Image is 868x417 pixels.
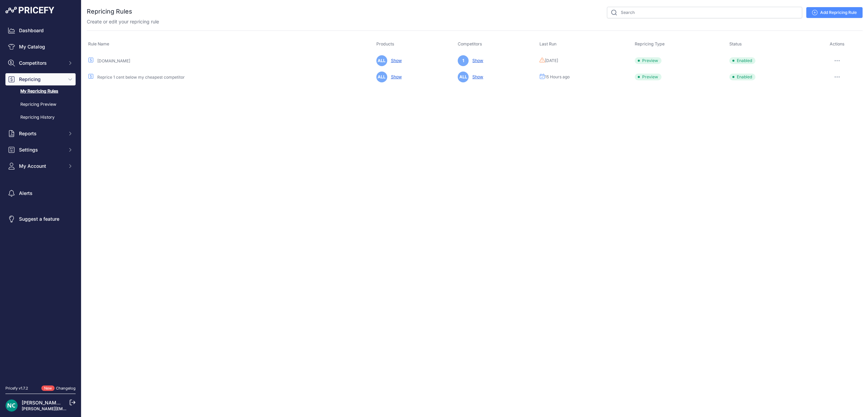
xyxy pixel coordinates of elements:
[22,406,160,411] a: [PERSON_NAME][EMAIL_ADDRESS][DOMAIN_NAME][PERSON_NAME]
[5,73,76,85] button: Repricing
[458,55,469,66] span: 1
[5,99,76,111] a: Repricing Preview
[607,7,802,18] input: Search
[545,74,570,80] span: 15 Hours ago
[5,85,76,97] a: My Repricing Rules
[376,55,387,66] span: ALL
[5,24,76,377] nav: Sidebar
[5,7,54,14] img: Pricefy Logo
[545,58,558,63] span: [DATE]
[19,76,63,83] span: Repricing
[5,160,76,172] button: My Account
[470,74,483,79] a: Show
[5,127,76,140] button: Reports
[539,41,556,46] span: Last Run
[97,58,130,63] a: [DOMAIN_NAME]
[470,58,483,63] a: Show
[388,74,402,79] a: Show
[56,386,76,391] a: Changelog
[5,213,76,225] a: Suggest a feature
[5,24,76,37] a: Dashboard
[376,72,387,82] span: ALL
[458,41,482,46] span: Competitors
[729,57,755,64] span: Enabled
[19,146,63,153] span: Settings
[458,72,469,82] span: ALL
[5,41,76,53] a: My Catalog
[729,41,742,46] span: Status
[830,41,845,46] span: Actions
[376,41,394,46] span: Products
[5,187,76,199] a: Alerts
[19,60,63,66] span: Competitors
[87,18,159,25] p: Create or edit your repricing rule
[88,41,109,46] span: Rule Name
[19,163,63,170] span: My Account
[5,112,76,123] a: Repricing History
[806,7,863,18] a: Add Repricing Rule
[635,74,662,80] span: Preview
[5,144,76,156] button: Settings
[388,58,402,63] a: Show
[87,7,132,16] h2: Repricing Rules
[635,57,662,64] span: Preview
[97,75,185,80] a: Reprice 1 cent below my cheapest competitor
[729,74,755,80] span: Enabled
[22,400,69,405] a: [PERSON_NAME] NC
[19,130,63,137] span: Reports
[635,41,665,46] span: Repricing Type
[5,57,76,69] button: Competitors
[41,385,55,391] span: New
[5,385,28,391] div: Pricefy v1.7.2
